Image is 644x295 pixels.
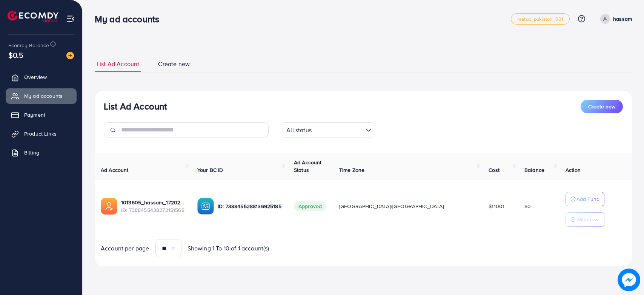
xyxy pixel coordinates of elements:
a: Overview [6,70,77,85]
span: $11001 [489,202,504,210]
span: Billing [24,149,39,156]
img: image [66,52,74,59]
span: Payment [24,111,45,119]
span: [GEOGRAPHIC_DATA]/[GEOGRAPHIC_DATA] [339,202,444,210]
span: Account per page [101,244,149,253]
img: logo [8,11,58,22]
span: Showing 1 To 10 of 1 account(s) [188,244,269,253]
span: Balance [524,166,544,174]
span: Create new [158,60,190,68]
div: <span class='underline'>1013605_hassam_1720258849996</span></br>7388455438272151568 [121,199,185,214]
span: Your BC ID [197,166,223,174]
span: Product Links [24,130,57,137]
a: Billing [6,145,77,160]
span: Time Zone [339,166,364,174]
span: $0 [524,202,531,210]
span: Ad Account [101,166,129,174]
h3: My ad accounts [95,14,165,25]
img: menu [66,14,75,23]
span: My ad accounts [24,92,63,100]
span: List Ad Account [97,60,139,68]
a: 1013605_hassam_1720258849996 [121,199,185,206]
button: Withdraw [566,212,604,227]
span: metap_pakistan_001 [517,17,563,22]
img: ic-ba-acc.ded83a64.svg [197,198,214,215]
span: Create new [588,103,615,110]
button: Add Fund [566,192,604,206]
span: Cost [489,166,500,174]
img: image [618,269,640,291]
span: All status [285,125,313,136]
span: Approved [294,201,326,211]
span: Action [566,166,581,174]
a: My ad accounts [6,88,77,103]
span: ID: 7388455438272151568 [121,206,185,214]
input: Search for option [314,123,363,136]
span: Ecomdy Balance [8,42,49,49]
p: Add Fund [576,195,599,204]
p: Withdraw [576,215,598,224]
p: ID: 7388455288136925185 [218,202,282,211]
h3: List Ad Account [104,101,167,112]
a: Payment [6,107,77,122]
span: Overview [24,73,47,81]
a: hassam [597,14,632,24]
p: hassam [613,14,632,23]
span: Ad Account Status [294,159,322,174]
div: Search for option [281,122,375,137]
span: $0.5 [8,49,24,60]
a: metap_pakistan_001 [511,13,570,25]
a: Product Links [6,126,77,141]
button: Create new [581,100,623,113]
img: ic-ads-acc.e4c84228.svg [101,198,117,215]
